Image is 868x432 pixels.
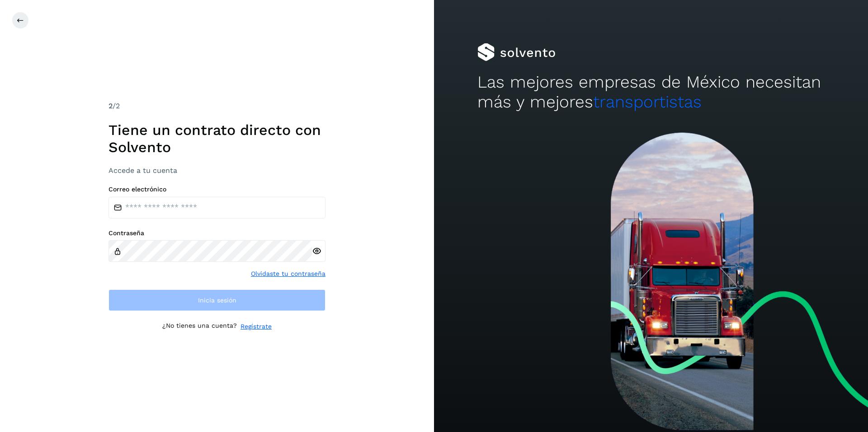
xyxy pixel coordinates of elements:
[108,101,325,111] div: /2
[108,121,325,156] h1: Tiene un contrato directo con Solvento
[108,289,325,311] button: Inicia sesión
[162,322,237,331] p: ¿No tienes una cuenta?
[108,166,325,175] h3: Accede a tu cuenta
[108,186,325,193] label: Correo electrónico
[241,322,272,331] a: Regístrate
[108,229,325,237] label: Contraseña
[108,102,113,110] span: 2
[477,72,825,112] h2: Las mejores empresas de México necesitan más y mejores
[593,92,702,111] span: transportistas
[198,297,236,303] span: Inicia sesión
[251,269,325,279] a: Olvidaste tu contraseña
